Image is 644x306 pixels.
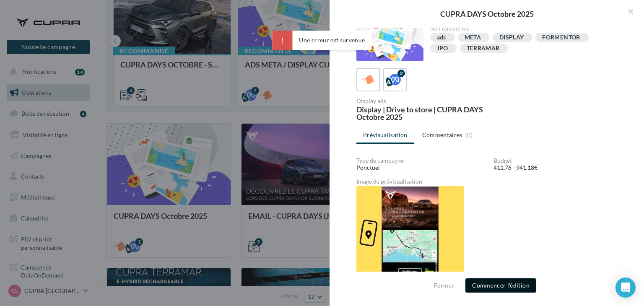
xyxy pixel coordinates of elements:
[343,10,631,18] div: CUPRA DAYS Octobre 2025
[465,132,473,138] span: (0)
[430,25,618,33] div: Non renseignée
[356,158,487,163] div: Type de campagne
[356,163,487,172] div: Ponctuel
[356,98,487,104] div: Display ads
[465,34,481,41] div: META
[493,158,624,163] div: Budget
[422,131,462,139] span: Commentaires
[437,34,446,41] div: ads
[272,31,371,50] div: Une erreur est survenue
[467,45,500,52] div: TERRAMAR
[493,163,624,172] div: 411.76 - 941.18€
[542,34,580,41] div: FORMENTOR
[437,45,448,52] div: JPO
[397,70,405,77] div: 2
[615,277,636,298] div: Open Intercom Messenger
[465,278,536,293] button: Commencer l'édition
[431,280,457,290] button: Fermer
[356,179,624,184] div: Image de prévisualisation
[356,186,464,280] img: c14277d021d3d8fb152ebb9bcd2e0253.jpg
[499,34,524,41] div: DISPLAY
[356,106,487,121] div: Display | Drive to store | CUPRA DAYS Octobre 2025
